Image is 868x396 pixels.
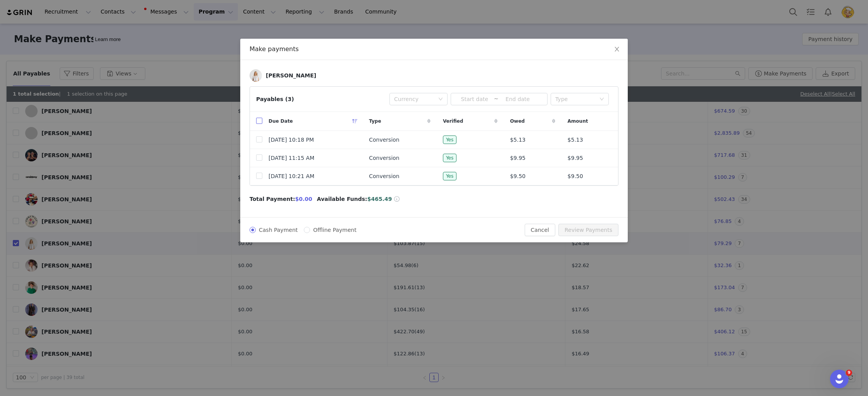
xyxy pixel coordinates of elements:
span: Offline Payment [310,227,360,233]
span: $9.95 [510,154,525,162]
span: Conversion [369,154,400,162]
span: Conversion [369,136,400,144]
div: Payables (3) [256,95,294,103]
span: $9.95 [568,154,583,162]
button: Close [606,39,628,60]
span: Available Funds: [317,195,367,203]
span: $9.50 [510,172,525,180]
span: Yes [443,135,456,144]
input: Start date [455,95,494,103]
span: $9.50 [568,172,583,180]
iframe: Intercom live chat [830,370,849,388]
span: Cash Payment [256,227,301,233]
span: 9 [846,370,852,376]
span: Amount [568,118,588,125]
article: Payables [250,86,618,186]
input: End date [498,95,537,103]
span: Yes [443,154,456,162]
span: Due Date [269,118,293,125]
span: Verified [443,118,463,125]
span: $0.00 [295,196,312,202]
i: icon: down [599,97,604,102]
span: [DATE] 10:18 PM [269,136,314,144]
span: Conversion [369,172,400,180]
div: Currency [394,95,434,103]
span: [DATE] 10:21 AM [269,172,314,180]
span: Type [369,118,381,125]
span: $5.13 [510,136,525,144]
div: [PERSON_NAME] [266,72,316,79]
button: Cancel [525,224,555,236]
div: Make payments [250,45,618,53]
img: 72903fa4-0b7f-4abe-8b18-c60620cc7afe.jpg [250,69,262,82]
span: Yes [443,172,456,180]
span: [DATE] 11:15 AM [269,154,314,162]
span: $465.49 [367,196,392,202]
div: Type [555,95,596,103]
i: icon: down [438,97,443,102]
button: Review Payments [558,224,618,236]
span: $5.13 [568,136,583,144]
span: Owed [510,118,525,125]
span: Total Payment: [250,195,295,203]
a: [PERSON_NAME] [250,69,316,82]
i: icon: close [614,46,620,52]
